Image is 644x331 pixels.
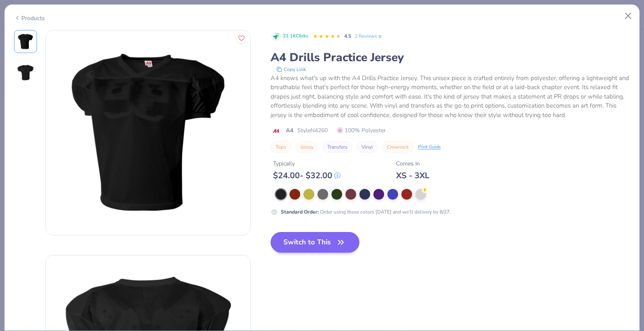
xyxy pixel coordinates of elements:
div: Products [14,14,45,23]
span: A4 [286,126,293,135]
img: brand logo [271,128,282,134]
button: copy to clipboard [274,65,308,74]
div: 4.5 Stars [313,30,341,43]
button: Crewneck [382,141,414,153]
img: Front [16,32,35,51]
span: 21.1K Clicks [283,33,308,40]
span: 100% Polyester [337,126,386,135]
button: Like [236,33,247,44]
div: Comes In [396,159,429,168]
button: Switch to This [271,232,360,253]
div: Order using these colors [DATE] and we’ll delivery by 8/27. [281,208,451,216]
button: Close [621,8,636,24]
div: XS - 3XL [396,170,429,181]
button: Jersey [295,141,318,153]
strong: Standard Order : [281,209,319,215]
button: Tops [271,141,291,153]
a: 2 Reviews [354,32,383,40]
div: Print Guide [418,144,441,151]
img: Back [16,63,35,83]
div: A4 Drills Practice Jersey [271,50,630,65]
span: 4.5 [344,33,351,39]
div: $ 24.00 - $ 32.00 [273,170,341,181]
div: Typically [273,159,341,168]
button: Vinyl [357,141,378,153]
span: Style N4260 [297,126,328,135]
button: Transfers [322,141,352,153]
div: A4 knows what's up with the A4 Drills Practice Jersey. This unisex piece is crafted entirely from... [271,74,630,120]
img: Front [46,30,250,235]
